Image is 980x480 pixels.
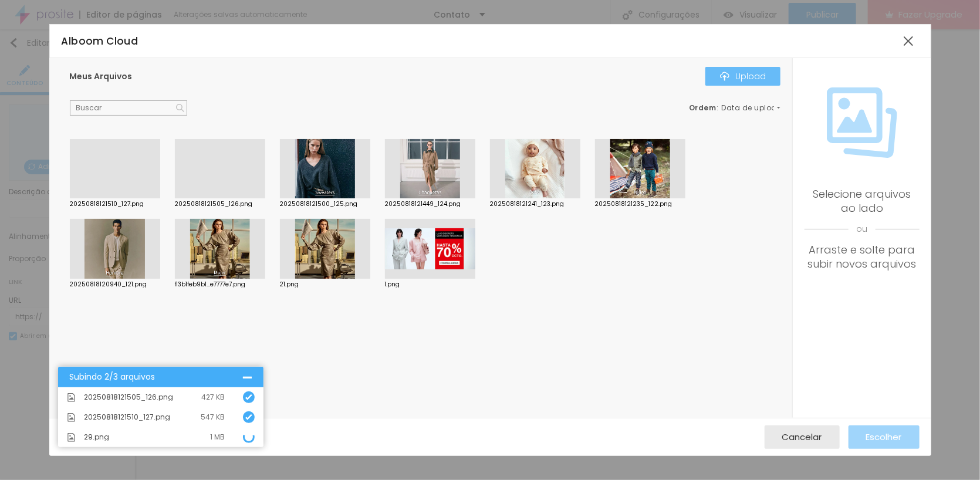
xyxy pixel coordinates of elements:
img: Icone [720,72,729,81]
span: Data de upload [721,104,782,111]
div: Selecione arquivos ao lado Arraste e solte para subir novos arquivos [805,187,919,271]
span: Alboom Cloud [62,34,138,48]
span: 20250818121510_127.png [85,414,171,421]
div: Upload [720,72,766,81]
div: 20250818121235_122.png [595,201,685,207]
div: 20250818120940_121.png [70,282,160,288]
img: Icone [827,87,897,158]
button: Cancelar [765,425,840,449]
div: Subindo 2/3 arquivos [70,373,243,381]
img: Icone [176,104,184,112]
div: 20250818121241_123.png [490,201,580,207]
span: Meus Arquivos [70,70,133,82]
div: 20250818121449_124.png [385,201,475,207]
img: Icone [67,413,76,422]
img: Icone [245,394,252,401]
div: 21.png [280,282,370,288]
span: 20250818121505_126.png [85,394,174,401]
div: f13b1feb9b1...e7777e7.png [175,282,265,288]
span: Cancelar [782,432,822,442]
span: ou [805,215,919,243]
div: 20250818121510_127.png [70,201,160,207]
div: 1 MB [211,434,225,441]
div: 427 KB [202,394,225,401]
img: Icone [67,393,76,402]
input: Buscar [70,100,187,116]
div: 1.png [385,282,475,288]
button: Escolher [849,425,920,449]
span: 29.png [85,434,110,441]
div: 20250818121500_125.png [280,201,370,207]
button: IconeUpload [705,67,780,86]
img: Icone [67,433,76,442]
span: Ordem [689,103,717,113]
div: : [689,104,780,111]
img: Icone [245,414,252,421]
div: 547 KB [201,414,225,421]
span: Escolher [866,432,902,442]
div: 20250818121505_126.png [175,201,265,207]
